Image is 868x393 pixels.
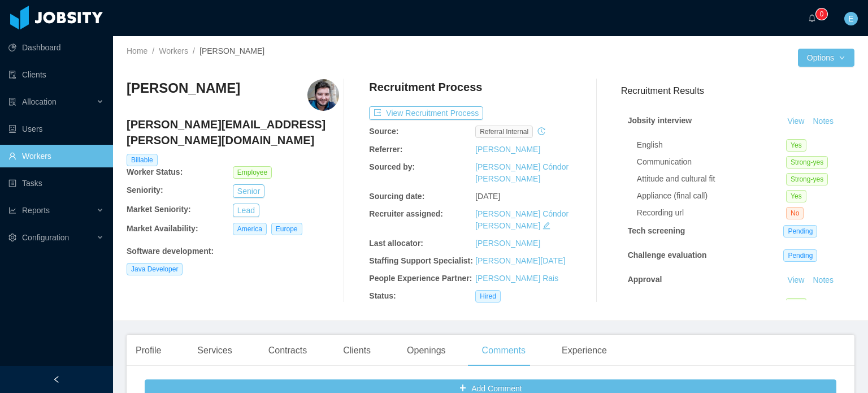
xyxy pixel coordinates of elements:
span: Hired [475,290,501,303]
a: Workers [159,46,188,55]
span: [DATE] [475,192,500,201]
i: icon: bell [808,14,816,22]
i: icon: solution [8,98,16,106]
b: Sourcing date: [369,192,424,201]
b: People Experience Partner: [369,274,472,283]
h3: [PERSON_NAME] [127,79,240,97]
i: icon: line-chart [8,206,16,214]
strong: Jobsity interview [628,116,692,125]
a: [PERSON_NAME] Cóndor [PERSON_NAME] [475,162,568,183]
b: Referrer: [369,145,402,154]
div: Clients [334,335,380,366]
span: E [848,12,853,25]
a: View [783,116,808,126]
strong: Tech screening [628,226,685,235]
span: America [233,223,267,235]
span: Yes [786,190,806,202]
button: Lead [233,204,259,217]
span: Configuration [22,233,69,242]
span: Allocation [22,97,57,106]
a: [PERSON_NAME] [475,145,540,154]
span: Pending [783,249,817,262]
div: Appliance (final call) [637,190,786,202]
span: / [152,46,154,55]
a: [PERSON_NAME] Cóndor [PERSON_NAME] [475,209,568,230]
div: Approved [637,298,786,310]
b: Staffing Support Specialist: [369,256,473,265]
a: View [783,275,808,284]
span: Yes [786,139,806,152]
a: icon: auditClients [8,63,104,86]
a: [PERSON_NAME] Rais [475,274,558,283]
div: Comments [473,335,535,366]
a: [PERSON_NAME][DATE] [475,256,565,265]
span: No [786,207,804,219]
b: Market Availability: [127,224,198,233]
div: English [637,139,786,151]
span: Pending [783,225,817,237]
b: Sourced by: [369,162,415,171]
span: Strong-yes [786,173,828,185]
a: icon: robotUsers [8,118,104,140]
button: Senior [233,184,264,198]
span: [PERSON_NAME] [199,46,264,55]
span: / [193,46,195,55]
div: Communication [637,156,786,168]
h4: [PERSON_NAME][EMAIL_ADDRESS][PERSON_NAME][DOMAIN_NAME] [127,116,339,148]
a: icon: pie-chartDashboard [8,36,104,59]
span: Europe [271,223,302,235]
strong: Challenge evaluation [628,251,707,260]
div: Recording url [637,207,786,219]
img: acd494db-45e8-4682-aa23-e06dd6a1e1f1_683a273c14530-400w.png [307,79,339,111]
h3: Recruitment Results [621,84,854,98]
div: Experience [553,335,616,366]
div: Contracts [259,335,316,366]
button: icon: exportView Recruitment Process [369,106,483,120]
button: Notes [808,274,838,287]
span: Strong-yes [786,156,828,169]
span: Referral internal [475,126,533,138]
button: Notes [808,115,838,128]
div: Profile [127,335,170,366]
div: Services [188,335,241,366]
span: Yes [786,298,806,310]
b: Market Seniority: [127,205,191,214]
div: Openings [398,335,455,366]
a: icon: exportView Recruitment Process [369,109,483,118]
h4: Recruitment Process [369,79,482,95]
strong: Approval [628,275,662,284]
b: Source: [369,127,398,136]
i: icon: edit [542,222,550,230]
sup: 0 [816,8,827,20]
a: [PERSON_NAME] [475,239,540,248]
span: Billable [127,154,158,166]
i: icon: history [537,127,545,135]
b: Seniority: [127,185,163,195]
button: Optionsicon: down [798,49,854,67]
span: Reports [22,206,50,215]
a: Home [127,46,147,55]
span: Java Developer [127,263,183,275]
a: icon: userWorkers [8,145,104,167]
a: icon: profileTasks [8,172,104,195]
i: icon: setting [8,234,16,241]
b: Status: [369,291,396,300]
b: Last allocator: [369,239,423,248]
b: Software development : [127,247,214,256]
span: Employee [233,166,272,179]
b: Worker Status: [127,167,183,176]
b: Recruiter assigned: [369,209,443,218]
div: Attitude and cultural fit [637,173,786,185]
